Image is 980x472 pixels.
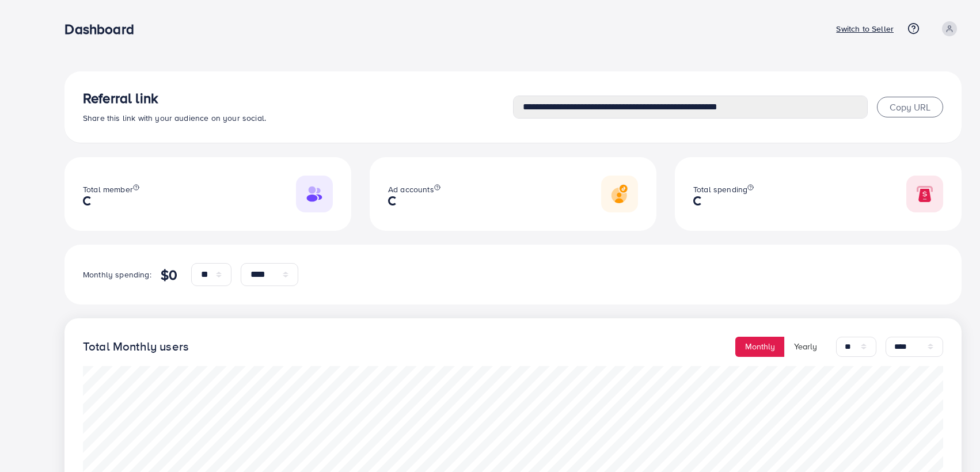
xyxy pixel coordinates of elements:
span: Ad accounts [388,184,434,195]
img: Responsive image [296,176,333,212]
p: Monthly spending: [83,268,151,281]
h4: $0 [161,267,177,283]
button: Yearly [784,337,827,357]
h4: Total Monthly users [83,340,189,354]
span: Total member [83,184,133,195]
span: Total spending [693,184,747,195]
img: Responsive image [906,176,943,212]
button: Monthly [735,337,785,357]
p: Switch to Seller [836,22,894,36]
span: Copy URL [890,101,930,113]
span: Share this link with your audience on your social. [83,112,266,124]
img: Responsive image [601,176,638,212]
button: Copy URL [877,97,943,117]
h3: Referral link [83,90,513,106]
h3: Dashboard [64,21,143,37]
